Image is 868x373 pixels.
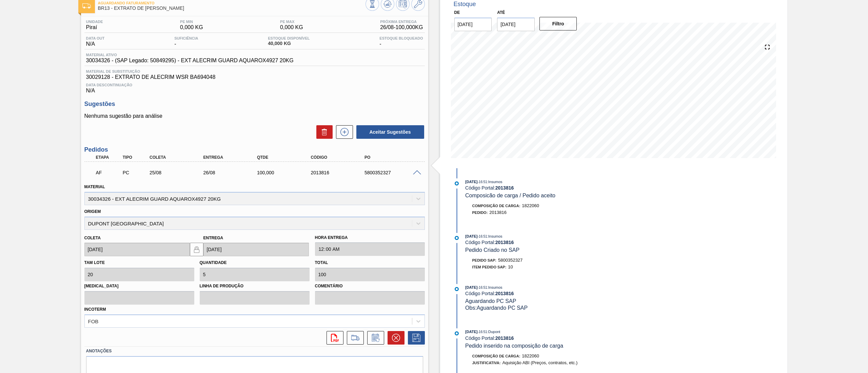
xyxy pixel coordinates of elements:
span: Estoque Disponível [268,36,310,40]
p: AF [96,170,122,175]
label: Incoterm [84,307,106,312]
button: Aceitar Sugestões [356,125,424,139]
div: Tipo [121,155,150,160]
input: dd/mm/yyyy [84,243,190,256]
img: atual [455,181,459,185]
div: N/A [84,80,425,94]
strong: 2013816 [495,291,514,296]
span: Suficiência [174,36,198,40]
div: Informar alteração no pedido [364,331,384,345]
label: Até [497,10,505,15]
span: 40,000 KG [268,41,310,46]
label: De [454,10,460,15]
label: Quantidade [200,260,227,265]
strong: 2013816 [495,240,514,245]
span: Aguardando Faturamento [98,1,366,5]
button: Filtro [539,17,577,30]
span: [DATE] [465,285,477,289]
span: - 16:51 [478,286,487,289]
span: 30029128 - EXTRATO DE ALECRIM WSR BA694048 [86,74,423,80]
span: Piraí [86,24,103,30]
span: : Dupont [487,330,500,334]
div: 100,000 [255,170,317,175]
span: Aquisição ABI (Preços, contratos, etc.) [502,360,577,365]
span: Material de Substituição [86,69,423,73]
span: - 16:51 [478,330,487,334]
span: Material ativo [86,53,294,57]
div: PO [363,155,424,160]
div: - [173,36,200,47]
label: Anotações [86,346,423,356]
p: Nenhuma sugestão para análise [84,113,425,119]
label: Material [84,184,105,189]
span: 10 [508,264,513,269]
span: [DATE] [465,234,477,238]
div: Cancelar pedido [384,331,405,345]
div: Código Portal: [465,335,626,341]
img: atual [455,287,459,291]
span: 5800352327 [498,258,522,263]
div: Entrega [201,155,263,160]
label: Total [315,260,328,265]
span: : Insumos [487,234,502,238]
span: Composição de Carga : [472,354,520,358]
label: Origem [84,209,101,214]
span: Data out [86,36,105,40]
div: Código Portal: [465,291,626,296]
strong: 2013816 [495,335,514,341]
span: : Insumos [487,285,502,289]
span: Pedido inserido na composição de carga [465,343,563,349]
input: dd/mm/yyyy [203,243,309,256]
div: 25/08/2025 [148,170,209,175]
img: atual [455,236,459,240]
img: locked [193,245,201,254]
input: dd/mm/yyyy [497,18,535,31]
h3: Pedidos [84,146,425,153]
label: Linha de Produção [200,281,310,291]
span: Justificativa: [472,361,501,365]
div: - [378,36,425,47]
span: 2013816 [489,210,507,215]
label: [MEDICAL_DATA] [84,281,194,291]
span: PE MIN [180,20,203,24]
span: Pedido : [472,211,488,215]
div: Nova sugestão [333,125,353,139]
span: 26/08 - 100,000 KG [380,24,423,30]
div: Aceitar Sugestões [353,125,425,139]
span: Estoque Bloqueado [379,36,423,40]
span: Próxima Entrega [380,20,423,24]
div: Código Portal: [465,185,626,191]
label: Coleta [84,236,101,240]
div: Código Portal: [465,240,626,245]
span: Unidade [86,20,103,24]
span: 0,000 KG [180,24,203,30]
div: 2013816 [309,170,370,175]
div: Abrir arquivo PDF [323,331,343,345]
span: 1822060 [522,203,539,208]
span: Obs: Aguardando PC SAP [465,305,528,311]
div: Estoque [454,1,476,8]
div: Pedido de Compra [121,170,150,175]
div: Aguardando Faturamento [94,165,123,180]
span: Aguardando PC SAP [465,298,516,304]
label: Entrega [203,236,223,240]
span: - 16:51 [478,180,487,184]
div: Qtde [255,155,317,160]
span: [DATE] [465,180,477,184]
span: PE MAX [280,20,303,24]
label: Comentário [315,281,425,291]
label: Tam lote [84,260,105,265]
span: : Insumos [487,180,502,184]
button: locked [190,243,203,256]
div: Excluir Sugestões [313,125,333,139]
div: N/A [84,36,106,47]
span: [DATE] [465,330,477,334]
span: 30034326 - (SAP Legado: 50849295) - EXT ALECRIM GUARD AQUAROX4927 20KG [86,58,294,64]
input: dd/mm/yyyy [454,18,492,31]
span: - 16:51 [478,235,487,238]
span: 1822060 [522,353,539,358]
div: FOB [88,318,99,324]
div: Código [309,155,370,160]
label: Hora Entrega [315,233,425,243]
div: 26/08/2025 [201,170,263,175]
